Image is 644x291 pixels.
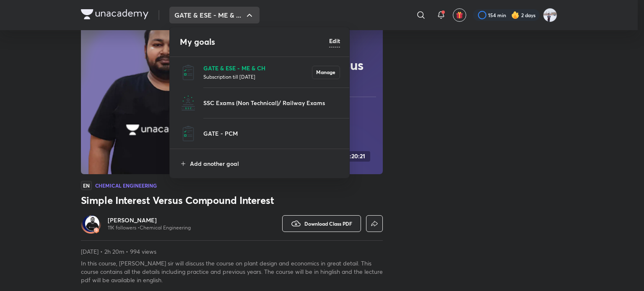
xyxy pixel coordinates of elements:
[180,64,197,81] img: GATE & ESE - ME & CH
[203,98,340,107] p: SSC Exams (Non Technical)/ Railway Exams
[203,129,340,138] p: GATE - PCM
[203,72,312,81] p: Subscription till [DATE]
[329,36,340,45] h6: Edit
[180,125,197,142] img: GATE - PCM
[190,159,340,168] p: Add another goal
[180,95,197,111] img: SSC Exams (Non Technical)/ Railway Exams
[203,64,312,72] p: GATE & ESE - ME & CH
[180,36,329,48] h4: My goals
[312,66,340,79] button: Manage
